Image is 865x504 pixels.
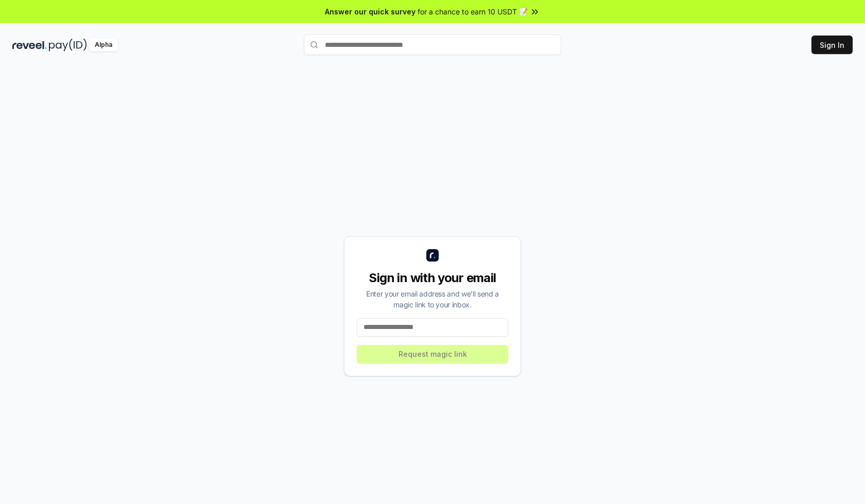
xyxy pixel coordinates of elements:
[325,6,416,17] span: Answer our quick survey
[426,249,439,262] img: logo_small
[357,270,508,286] div: Sign in with your email
[418,6,528,17] span: for a chance to earn 10 USDT 📝
[49,39,87,51] img: pay_id
[12,39,47,51] img: reveel_dark
[811,36,853,54] button: Sign In
[357,288,508,310] div: Enter your email address and we’ll send a magic link to your inbox.
[89,39,118,51] div: Alpha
